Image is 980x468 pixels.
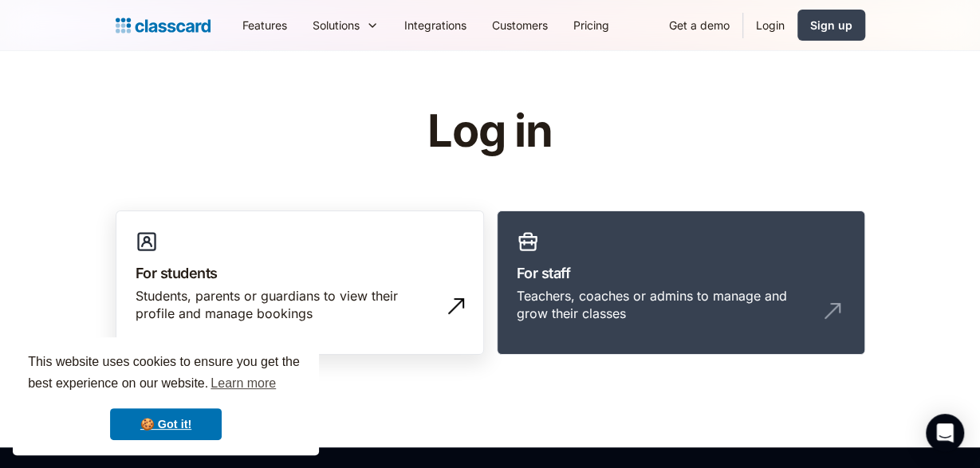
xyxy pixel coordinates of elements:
a: For staffTeachers, coaches or admins to manage and grow their classes [497,210,865,356]
div: Teachers, coaches or admins to manage and grow their classes [517,287,813,323]
a: Integrations [392,7,479,43]
h3: For students [136,262,464,284]
h1: Log in [237,107,743,156]
a: Pricing [561,7,622,43]
a: Features [230,7,300,43]
div: Solutions [300,7,392,43]
div: cookieconsent [13,337,319,455]
a: Sign up [797,10,865,41]
div: Solutions [313,17,360,33]
a: learn more about cookies [208,372,278,395]
span: This website uses cookies to ensure you get the best experience on our website. [28,352,304,395]
div: Students, parents or guardians to view their profile and manage bookings [136,287,432,323]
a: home [116,14,211,37]
a: dismiss cookie message [110,408,222,440]
h3: For staff [517,262,845,284]
a: Login [743,7,797,43]
div: Open Intercom Messenger [926,414,964,452]
a: For studentsStudents, parents or guardians to view their profile and manage bookings [116,210,484,356]
a: Get a demo [656,7,742,43]
div: Sign up [810,17,852,33]
a: Customers [479,7,561,43]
